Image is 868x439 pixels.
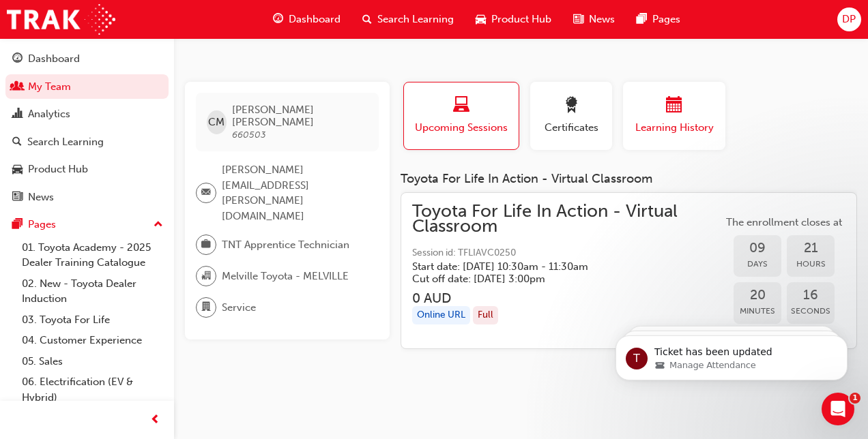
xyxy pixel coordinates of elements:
[723,215,845,230] span: The enrollment closes at
[273,11,283,28] span: guage-icon
[589,12,615,27] span: News
[5,157,169,182] a: Product Hub
[412,306,470,324] div: Online URL
[222,300,256,316] span: Service
[850,393,860,404] span: 1
[412,204,845,338] a: Toyota For Life In Action - Virtual ClassroomSession id: TFLIAVC0250Start date: [DATE] 10:30am - ...
[837,7,861,31] button: DP
[201,236,211,254] span: briefcase-icon
[401,172,857,187] div: Toyota For Life In Action - Virtual Classroom
[12,53,23,65] span: guage-icon
[222,162,368,224] span: [PERSON_NAME][EMAIL_ADDRESS][PERSON_NAME][DOMAIN_NAME]
[491,12,551,27] span: Product Hub
[734,256,781,272] span: Days
[16,273,169,309] a: 02. New - Toyota Dealer Induction
[5,212,169,237] button: Pages
[154,216,163,234] span: up-icon
[16,237,169,273] a: 01. Toyota Academy - 2025 Dealer Training Catalogue
[28,217,56,232] div: Pages
[232,104,368,128] span: [PERSON_NAME] [PERSON_NAME]
[5,130,169,155] a: Search Learning
[412,204,723,234] span: Toyota For Life In Action - Virtual Classroom
[540,120,602,136] span: Certificates
[623,82,725,150] button: Learning History
[787,288,835,303] span: 16
[16,351,169,372] a: 05. Sales
[150,412,160,429] span: prev-icon
[208,115,225,130] span: CM
[12,164,23,176] span: car-icon
[734,241,781,256] span: 09
[465,5,562,33] a: car-iconProduct Hub
[412,260,701,273] h5: Start date: [DATE] 10:30am - 11:30am
[232,129,266,140] span: 660503
[201,267,211,285] span: organisation-icon
[626,5,691,33] a: pages-iconPages
[473,306,498,324] div: Full
[28,51,80,67] div: Dashboard
[476,11,486,28] span: car-icon
[289,12,341,27] span: Dashboard
[28,190,54,205] div: News
[12,192,23,204] span: news-icon
[414,120,508,136] span: Upcoming Sessions
[201,299,211,316] span: department-icon
[842,12,856,27] span: DP
[5,74,169,100] a: My Team
[573,11,583,28] span: news-icon
[787,256,835,272] span: Hours
[563,97,579,115] span: award-icon
[12,108,23,121] span: chart-icon
[222,269,349,284] span: Melville Toyota - MELVILLE
[530,82,612,150] button: Certificates
[201,184,211,202] span: email-icon
[16,309,169,331] a: 03. Toyota For Life
[734,288,781,303] span: 20
[562,5,626,33] a: news-iconNews
[5,185,169,210] a: News
[787,241,835,256] span: 21
[222,237,349,253] span: TNT Apprentice Technician
[16,330,169,351] a: 04. Customer Experience
[16,372,169,408] a: 06. Electrification (EV & Hybrid)
[262,5,351,33] a: guage-iconDashboard
[27,134,104,150] div: Search Learning
[5,46,169,72] a: Dashboard
[412,273,701,285] h5: Cut off date: [DATE] 3:00pm
[412,245,723,261] span: Session id: TFLIAVC0250
[28,106,70,122] div: Analytics
[666,97,682,115] span: calendar-icon
[362,11,372,28] span: search-icon
[12,219,23,231] span: pages-icon
[633,120,715,136] span: Learning History
[5,44,169,212] button: DashboardMy TeamAnalyticsSearch LearningProduct HubNews
[351,5,465,33] a: search-iconSearch Learning
[787,303,835,319] span: Seconds
[5,102,169,127] a: Analytics
[12,81,23,93] span: people-icon
[734,303,781,319] span: Minutes
[12,136,22,149] span: search-icon
[403,82,519,150] button: Upcoming Sessions
[7,4,115,35] img: Trak
[453,97,469,115] span: laptop-icon
[377,12,454,27] span: Search Learning
[28,162,88,177] div: Product Hub
[412,290,723,306] h3: 0 AUD
[595,307,868,402] iframe: Intercom notifications message
[637,11,647,28] span: pages-icon
[652,12,680,27] span: Pages
[822,393,854,425] iframe: Intercom live chat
